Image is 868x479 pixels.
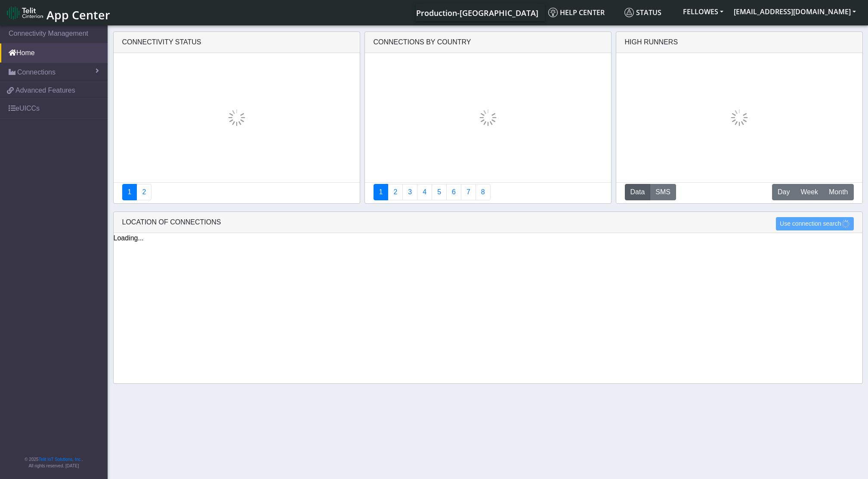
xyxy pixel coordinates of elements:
span: Month [829,187,848,197]
span: Production-[GEOGRAPHIC_DATA] [416,8,538,18]
a: App Center [7,3,109,22]
span: App Center [46,7,110,23]
img: loading [841,220,850,228]
a: Zero Session [461,184,476,200]
img: logo-telit-cinterion-gw-new.png [7,6,43,20]
a: Usage by Carrier [432,184,447,200]
a: Carrier [388,184,403,200]
a: Telit IoT Solutions, Inc. [39,457,82,462]
a: 14 Days Trend [446,184,461,200]
a: Connectivity status [122,184,137,200]
button: FELLOWES [678,4,729,19]
div: Loading... [114,233,862,243]
img: loading.gif [479,109,497,126]
span: Connections [17,67,56,78]
div: Connections By Country [365,32,611,53]
span: Advanced Features [15,85,75,96]
span: Help center [548,8,605,17]
a: Not Connected for 30 days [476,184,491,200]
a: Deployment status [136,184,151,200]
img: status.svg [624,8,634,17]
nav: Summary paging [374,184,602,200]
span: Week [800,187,818,197]
img: loading.gif [731,109,748,126]
a: Your current platform instance [416,4,538,21]
nav: Summary paging [122,184,351,200]
button: [EMAIL_ADDRESS][DOMAIN_NAME] [729,4,861,19]
span: Day [778,187,790,197]
img: knowledge.svg [548,8,558,17]
button: SMS [650,184,676,200]
a: Connections By Carrier [417,184,432,200]
a: Status [621,4,678,21]
a: Connections By Country [374,184,389,200]
img: loading.gif [228,109,245,126]
button: Day [772,184,795,200]
a: Usage per Country [402,184,417,200]
div: High Runners [625,37,678,47]
button: Month [823,184,853,200]
button: Use connection search [776,217,853,230]
a: Help center [545,4,621,21]
div: LOCATION OF CONNECTIONS [114,212,862,233]
span: Status [624,8,661,17]
button: Week [795,184,824,200]
div: Connectivity status [114,32,360,53]
button: Data [625,184,651,200]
